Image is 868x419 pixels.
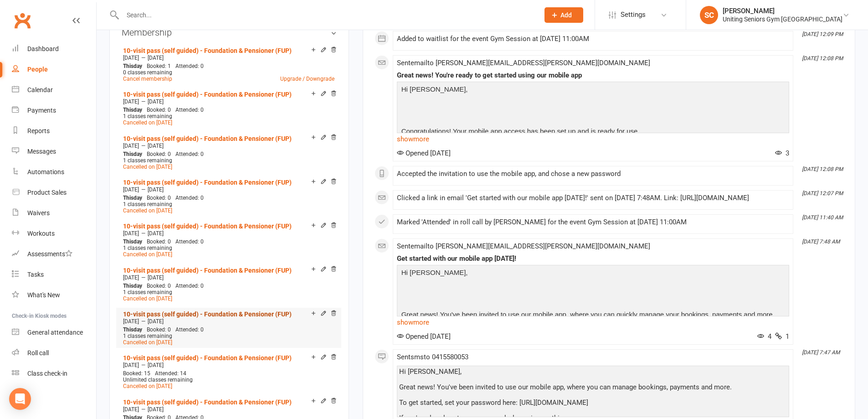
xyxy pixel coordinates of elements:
div: Accepted the invitation to use the mobile app, and chose a new password [397,170,789,178]
span: Opened [DATE] [397,332,451,341]
span: [DATE] [123,98,139,105]
a: Automations [12,162,96,182]
div: What's New [27,291,60,299]
span: Cancelled on [DATE] [123,383,172,389]
div: Uniting Seniors Gym [GEOGRAPHIC_DATA] [723,15,842,23]
a: Cancelled on [DATE] [123,295,172,302]
input: Search... [120,9,533,21]
div: day [121,151,144,157]
a: Cancelled on [DATE] [123,207,172,214]
a: 10-visit pass (self guided) - Foundation & Pensioner (FUP) [123,267,292,274]
a: 10-visit pass (self guided) - Foundation & Pensioner (FUP) [123,47,292,54]
span: Attended: 0 [175,238,204,245]
div: Messages [27,148,56,155]
span: Unlimited classes remaining [123,377,193,383]
span: [DATE] [123,55,139,61]
div: Calendar [27,86,53,93]
span: Booked: 15 [123,370,150,377]
div: day [121,107,144,113]
a: Clubworx [11,9,34,32]
span: [DATE] [148,230,164,237]
span: 1 classes remaining [123,333,172,339]
span: This [123,283,134,289]
span: Attended: 0 [175,326,204,333]
span: [DATE] [123,362,139,368]
div: [PERSON_NAME] [723,7,842,15]
span: [DATE] [148,55,164,61]
div: Great news! You're ready to get started using our mobile app [397,72,789,79]
span: [DATE] [123,406,139,413]
a: Dashboard [12,39,96,59]
span: This [123,63,134,69]
span: 1 classes remaining [123,157,172,164]
div: day [121,326,144,333]
p: Hi [PERSON_NAME], [399,84,787,97]
span: 4 [757,332,771,341]
a: Cancelled on [DATE] [123,119,172,126]
p: Great news! You've been invited to use our mobile app, where you can quickly manage your bookings... [399,309,787,322]
span: This [123,151,134,157]
span: Sent email to [PERSON_NAME][EMAIL_ADDRESS][PERSON_NAME][DOMAIN_NAME] [397,242,650,250]
span: Booked: 0 [147,283,171,289]
a: General attendance kiosk mode [12,322,96,343]
a: Calendar [12,80,96,100]
a: show more [397,133,789,145]
div: Dashboard [27,45,59,52]
button: Add [544,7,583,23]
span: 1 classes remaining [123,289,172,295]
div: — [121,362,337,369]
span: Attended: 0 [175,107,204,113]
span: Attended: 0 [175,195,204,201]
span: [DATE] [123,274,139,281]
span: [DATE] [123,230,139,237]
div: General attendance [27,329,83,336]
span: Attended: 0 [175,63,204,69]
a: 10-visit pass (self guided) - Foundation & Pensioner (FUP) [123,354,292,362]
i: [DATE] 12:07 PM [802,190,843,197]
div: — [121,406,337,413]
a: Roll call [12,343,96,363]
div: — [121,186,337,193]
span: Booked: 0 [147,238,171,245]
a: Waivers [12,203,96,223]
a: Cancelled on [DATE] [123,339,172,346]
span: Attended: 0 [175,151,204,157]
div: Tasks [27,271,44,278]
a: Reports [12,121,96,141]
div: Class check-in [27,370,67,377]
span: This [123,107,134,113]
div: SC [700,6,718,24]
a: Upgrade / Downgrade [280,76,334,82]
span: Booked: 0 [147,151,171,157]
div: Marked 'Attended' in roll call by [PERSON_NAME] for the event Gym Session at [DATE] 11:00AM [397,218,789,226]
div: Product Sales [27,189,67,196]
a: Cancelled on [DATE] [123,251,172,258]
a: Messages [12,141,96,162]
i: [DATE] 7:48 AM [802,238,840,245]
span: Attended: 14 [155,370,186,377]
div: Added to waitlist for the event Gym Session at [DATE] 11:00AM [397,35,789,43]
p: Congratulations! Your mobile app access has been set up and is ready for use. [399,126,787,139]
div: Waivers [27,209,50,217]
span: 0 classes remaining [123,69,172,76]
a: Assessments [12,244,96,264]
i: [DATE] 7:47 AM [802,349,840,356]
a: Cancelled on [DATE] [123,164,172,170]
span: Sent sms to 0415580053 [397,353,468,361]
i: [DATE] 12:09 PM [802,31,843,37]
div: — [121,54,337,62]
i: [DATE] 12:08 PM [802,55,843,62]
a: People [12,59,96,80]
div: Workouts [27,230,55,237]
span: This [123,195,134,201]
div: day [121,195,144,201]
span: Add [560,11,572,19]
div: — [121,230,337,237]
div: Reports [27,127,50,134]
span: Attended: 0 [175,283,204,289]
a: Tasks [12,264,96,285]
div: day [121,63,144,69]
div: — [121,318,337,325]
